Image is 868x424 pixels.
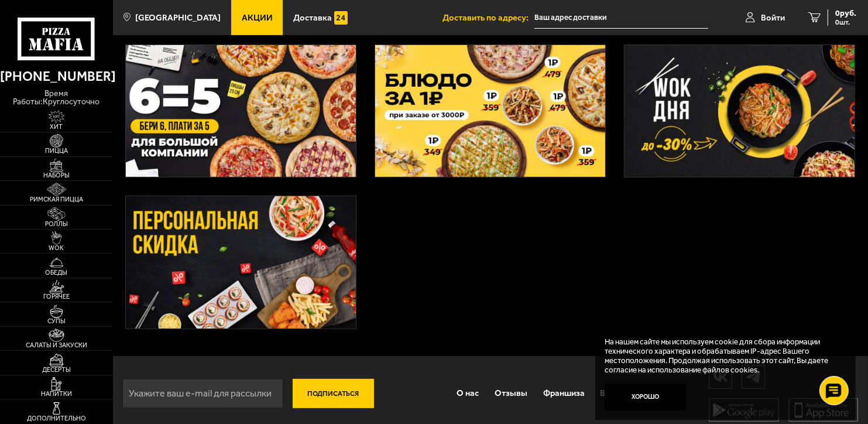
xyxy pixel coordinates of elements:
a: О нас [449,379,487,408]
input: Ваш адрес доставки [534,7,708,29]
span: [GEOGRAPHIC_DATA] [135,13,221,22]
span: Акции [242,13,273,22]
button: Подписаться [293,379,374,408]
span: 0 шт. [835,19,856,26]
img: 15daf4d41897b9f0e9f617042186c801.svg [334,11,348,25]
span: 0 руб. [835,9,856,18]
p: На нашем сайте мы используем cookie для сбора информации технического характера и обрабатываем IP... [605,337,840,375]
span: Доставка [293,13,332,22]
a: Отзывы [487,379,536,408]
a: Франшиза [535,379,592,408]
input: Укажите ваш e-mail для рассылки [122,379,283,408]
a: Вакансии [592,379,646,408]
span: Доставить по адресу: [442,13,534,22]
span: Войти [761,13,785,22]
button: Хорошо [605,384,686,411]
